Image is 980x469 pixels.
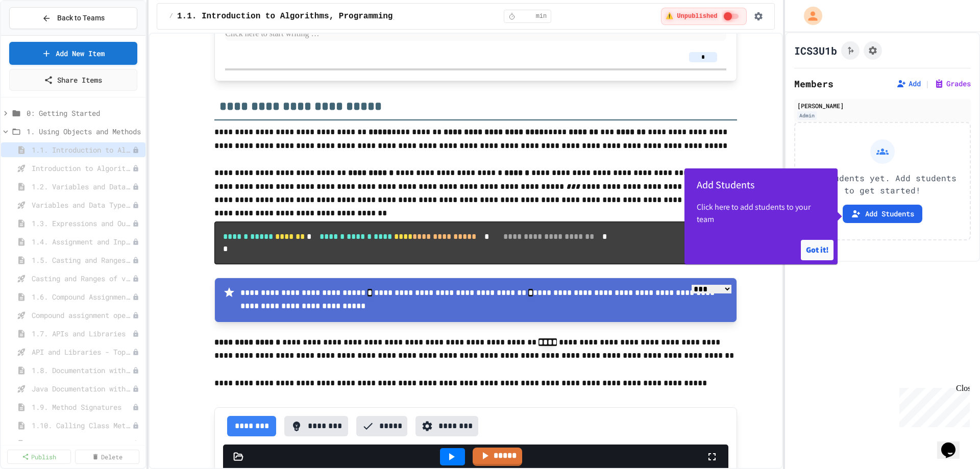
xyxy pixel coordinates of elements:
[27,126,141,137] span: 1. Using Objects and Methods
[7,450,71,464] a: Publish
[9,7,137,29] button: Back to Teams
[132,293,139,301] div: Unpublished
[132,202,139,209] div: Unpublished
[32,144,132,155] span: 1.1. Introduction to Algorithms, Programming, and Compilers
[132,312,139,319] div: Unpublished
[132,257,139,264] div: Unpublished
[896,79,921,89] button: Add
[841,41,860,60] button: Click to see fork details
[169,12,173,20] span: /
[32,218,132,229] span: 1.3. Expressions and Output [New]
[32,438,132,449] span: 1.11. Using the Math Class
[32,163,132,174] span: Introduction to Algorithms, Programming, and Compilers
[666,12,717,20] span: ⚠️ Unpublished
[132,422,139,429] div: Unpublished
[132,220,139,227] div: Unpublished
[32,365,132,376] span: 1.8. Documentation with Comments and Preconditions
[32,200,132,210] span: Variables and Data Types - Quiz
[794,43,837,58] h1: ICS3U1b
[132,404,139,411] div: Unpublished
[132,183,139,190] div: Unpublished
[937,428,970,459] iframe: chat widget
[32,347,132,357] span: API and Libraries - Topic 1.7
[895,384,970,427] iframe: chat widget
[132,385,139,392] div: Unpublished
[57,13,105,23] span: Back to Teams
[32,310,132,320] span: Compound assignment operators - Quiz
[793,4,825,28] div: My Account
[843,205,922,223] button: Add Students
[32,236,132,247] span: 1.4. Assignment and Input
[132,238,139,245] div: Unpublished
[75,450,139,464] a: Delete
[661,8,746,25] div: ⚠️ Students cannot see this content! Click the toggle to publish it and make it visible to your c...
[9,42,137,65] a: Add New Item
[32,181,132,192] span: 1.2. Variables and Data Types
[132,146,139,154] div: Unpublished
[794,77,834,91] h2: Members
[132,165,139,172] div: Unpublished
[27,108,141,118] span: 0: Getting Started
[9,69,137,91] a: Share Items
[864,41,882,60] button: Assignment Settings
[32,402,132,412] span: 1.9. Method Signatures
[797,101,968,110] div: [PERSON_NAME]
[934,79,971,89] button: Grades
[32,420,132,431] span: 1.10. Calling Class Methods
[803,172,962,196] p: No students yet. Add students to get started!
[32,255,132,265] span: 1.5. Casting and Ranges of Values
[4,4,70,65] div: Chat with us now!Close
[32,383,132,394] span: Java Documentation with Comments - Topic 1.8
[797,111,817,120] div: Admin
[32,273,132,284] span: Casting and Ranges of variables - Quiz
[132,275,139,282] div: Unpublished
[536,12,547,20] span: min
[132,349,139,356] div: Unpublished
[132,330,139,337] div: Unpublished
[32,291,132,302] span: 1.6. Compound Assignment Operators
[697,201,825,226] p: Click here to add students to your team
[801,240,834,260] button: Got it!
[177,10,467,22] span: 1.1. Introduction to Algorithms, Programming, and Compilers
[684,168,838,201] h2: Add Students
[32,328,132,339] span: 1.7. APIs and Libraries
[132,367,139,374] div: Unpublished
[925,78,930,90] span: |
[132,440,139,448] div: Unpublished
